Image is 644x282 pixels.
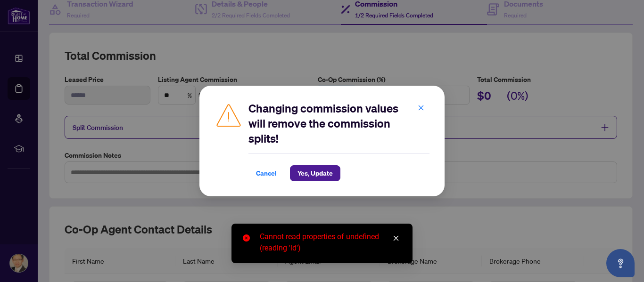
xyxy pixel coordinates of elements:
[393,235,399,242] span: close
[290,165,340,181] button: Yes, Update
[391,233,401,243] a: Close
[297,166,333,181] span: Yes, Update
[418,105,424,111] span: close
[256,166,277,181] span: Cancel
[248,165,284,181] button: Cancel
[606,249,635,277] button: Open asap
[215,101,243,129] img: Caution Icon
[248,101,429,146] h2: Changing commission values will remove the commission splits!
[260,231,401,254] div: Cannot read properties of undefined (reading 'id')
[243,234,250,242] span: close-circle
